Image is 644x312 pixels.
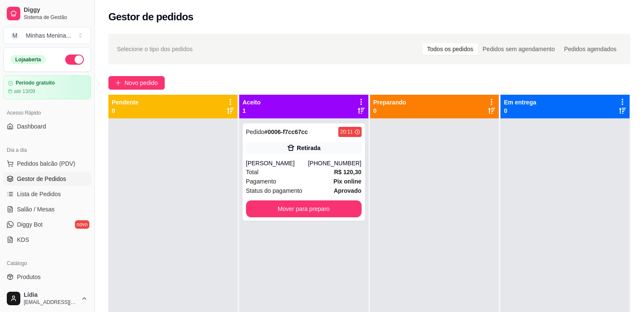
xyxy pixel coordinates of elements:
span: Selecione o tipo dos pedidos [117,44,193,54]
a: Dashboard [3,120,91,133]
div: Catálogo [3,257,91,270]
strong: # 0006-f7cc67cc [264,129,308,135]
h2: Gestor de pedidos [108,10,193,24]
span: Pedidos balcão (PDV) [17,159,75,168]
div: Acesso Rápido [3,106,91,120]
p: 0 [373,107,406,115]
a: Período gratuitoaté 13/09 [3,75,91,99]
p: Em entrega [504,98,536,107]
p: 0 [504,107,536,115]
p: Aceito [243,98,261,107]
a: Diggy Botnovo [3,218,91,231]
a: DiggySistema de Gestão [3,3,91,24]
span: Sistema de Gestão [24,14,88,21]
p: 0 [112,107,138,115]
a: Lista de Pedidos [3,187,91,201]
button: Alterar Status [65,55,84,65]
div: Minhas Menina ... [26,31,71,40]
p: Pendente [112,98,138,107]
span: Salão / Mesas [17,205,55,213]
span: KDS [17,235,29,244]
span: Produtos [17,273,41,281]
div: Pedidos sem agendamento [478,43,559,55]
button: Pedidos balcão (PDV) [3,157,91,170]
div: Loja aberta [11,55,46,64]
span: Lista de Pedidos [17,190,61,198]
span: Dashboard [17,122,46,131]
span: Pagamento [246,177,276,186]
button: Mover para preparo [246,200,362,217]
button: Novo pedido [108,76,165,90]
article: Período gratuito [16,80,55,86]
span: Novo pedido [124,78,158,88]
div: [PHONE_NUMBER] [308,159,361,167]
a: Gestor de Pedidos [3,172,91,186]
span: plus [115,80,121,86]
span: Pedido [246,129,265,135]
div: Dia a dia [3,143,91,157]
div: Retirada [297,144,321,152]
span: Gestor de Pedidos [17,175,66,183]
p: Preparando [373,98,406,107]
span: [EMAIL_ADDRESS][DOMAIN_NAME] [24,299,77,306]
div: [PERSON_NAME] [246,159,308,167]
strong: R$ 120,30 [334,169,362,175]
span: Status do pagamento [246,186,302,195]
span: Total [246,167,259,177]
div: Todos os pedidos [423,43,478,55]
button: Lídia[EMAIL_ADDRESS][DOMAIN_NAME] [3,288,91,309]
span: M [11,31,19,40]
article: até 13/09 [14,88,35,95]
p: 1 [243,107,261,115]
span: Lídia [24,291,77,299]
strong: aprovado [334,187,361,194]
div: Pedidos agendados [559,43,621,55]
span: Diggy Bot [17,220,43,229]
strong: Pix online [333,178,361,185]
a: Produtos [3,270,91,284]
button: Select a team [3,27,91,44]
a: Salão / Mesas [3,203,91,216]
a: KDS [3,233,91,246]
div: 20:11 [340,129,353,135]
span: Diggy [24,6,88,14]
